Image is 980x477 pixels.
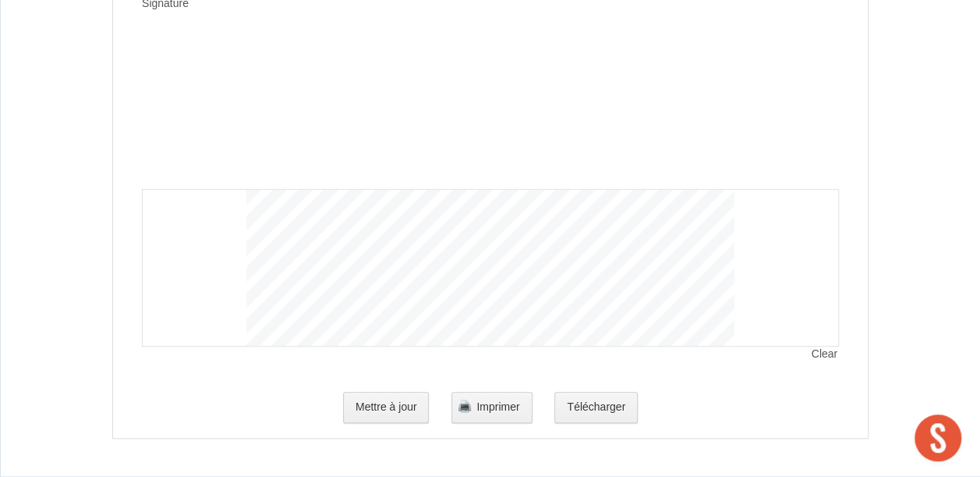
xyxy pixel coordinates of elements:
span: Clear [812,347,839,362]
img: printer.png [458,400,471,412]
img: signature [247,33,734,189]
div: Open chat [915,415,961,461]
button: Télécharger [554,392,638,423]
span: Imprimer [476,400,519,413]
button: Imprimer [451,392,532,423]
button: Mettre à jour [343,392,430,423]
